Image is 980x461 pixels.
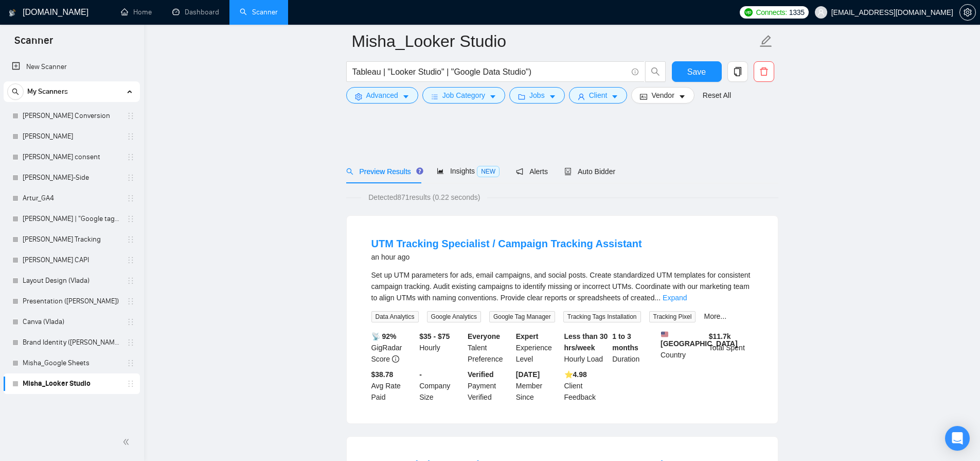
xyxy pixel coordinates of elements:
[817,9,825,16] span: user
[366,90,398,101] span: Advanced
[346,168,353,175] span: search
[514,369,562,403] div: Member Since
[371,332,397,340] b: 📡 92%
[612,332,638,352] b: 1 to 3 months
[658,331,707,365] div: Country
[649,311,696,322] span: Tracking Pixel
[611,93,618,100] span: caret-down
[564,168,572,175] span: robot
[346,167,420,176] span: Preview Results
[437,167,500,175] span: Insights
[661,331,738,348] b: [GEOGRAPHIC_DATA]
[707,331,755,365] div: Total Spent
[654,294,661,302] span: ...
[631,87,694,104] button: idcardVendorcaret-down
[549,93,556,100] span: caret-down
[127,235,135,244] span: holder
[422,87,505,104] button: barsJob Categorycaret-down
[4,57,140,77] li: New Scanner
[754,61,774,82] button: delete
[466,369,514,403] div: Payment Verified
[564,332,608,352] b: Less than 30 hrs/week
[703,90,731,101] a: Reset All
[709,332,731,340] b: $ 11.7k
[127,380,135,388] span: holder
[563,311,641,322] span: Tracking Tags Installation
[959,4,976,21] button: setting
[23,332,120,353] a: Brand Identity ([PERSON_NAME])
[127,132,135,141] span: holder
[23,229,120,250] a: [PERSON_NAME] Tracking
[369,331,418,365] div: GigRadar Score
[518,93,525,100] span: folder
[687,65,706,78] span: Save
[419,332,450,340] b: $35 - $75
[346,87,418,104] button: settingAdvancedcaret-down
[27,81,68,102] span: My Scanners
[352,28,757,54] input: Scanner name...
[679,93,686,100] span: caret-down
[392,355,399,363] span: info-circle
[23,126,120,147] a: [PERSON_NAME]
[127,359,135,367] span: holder
[6,33,61,55] span: Scanner
[419,370,422,379] b: -
[672,61,722,82] button: Save
[8,88,23,95] span: search
[127,338,135,347] span: holder
[744,8,753,16] img: upwork-logo.png
[127,153,135,161] span: holder
[431,93,438,100] span: bars
[127,256,135,264] span: holder
[415,166,424,176] div: Tooltip anchor
[959,8,976,16] a: setting
[562,331,611,365] div: Hourly Load
[371,311,419,322] span: Data Analytics
[960,8,975,16] span: setting
[127,297,135,305] span: holder
[371,251,642,263] div: an hour ago
[529,90,545,101] span: Jobs
[645,61,666,82] button: search
[477,166,500,177] span: NEW
[127,215,135,223] span: holder
[127,112,135,120] span: holder
[23,353,120,373] a: Misha_Google Sheets
[371,370,394,379] b: $38.78
[516,332,539,340] b: Expert
[369,369,418,403] div: Avg Rate Paid
[23,312,120,332] a: Canva (Vlada)
[361,192,487,203] span: Detected 871 results (0.22 seconds)
[417,331,466,365] div: Hourly
[727,61,748,82] button: copy
[12,57,132,77] a: New Scanner
[468,370,494,379] b: Verified
[945,426,970,451] div: Open Intercom Messenger
[516,370,540,379] b: [DATE]
[610,331,658,365] div: Duration
[632,69,638,75] span: info-circle
[562,369,611,403] div: Client Feedback
[240,8,278,16] a: searchScanner
[427,311,481,322] span: Google Analytics
[355,93,362,100] span: setting
[23,209,120,229] a: [PERSON_NAME] | "Google tag manager
[172,8,219,16] a: dashboardDashboard
[23,291,120,312] a: Presentation ([PERSON_NAME])
[589,90,608,101] span: Client
[468,332,500,340] b: Everyone
[754,67,774,76] span: delete
[352,65,627,78] input: Search Freelance Jobs...
[23,188,120,209] a: Artur_GA4
[516,167,548,176] span: Alerts
[23,250,120,270] a: [PERSON_NAME] CAPI
[489,93,496,100] span: caret-down
[564,370,587,379] b: ⭐️ 4.98
[789,7,805,18] span: 1335
[122,437,133,447] span: double-left
[640,93,647,100] span: idcard
[127,318,135,326] span: holder
[569,87,628,104] button: userClientcaret-down
[663,294,687,302] a: Expand
[466,331,514,365] div: Talent Preference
